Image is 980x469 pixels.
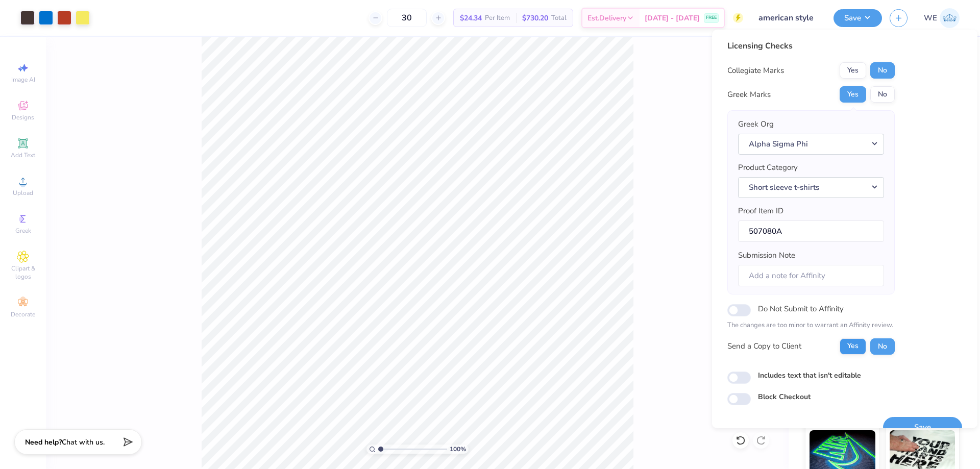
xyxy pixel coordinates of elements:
p: The changes are too minor to warrant an Affinity review. [727,320,895,331]
span: [DATE] - [DATE] [645,13,700,23]
span: 100 % [450,445,466,454]
button: Save [883,417,962,438]
button: No [870,86,895,103]
label: Do Not Submit to Affinity [758,302,844,315]
label: Proof Item ID [738,205,783,217]
button: Yes [840,338,866,355]
span: Image AI [11,76,35,84]
button: Alpha Sigma Phi [738,134,884,155]
button: Yes [840,86,866,103]
span: $24.34 [460,13,482,23]
label: Submission Note [738,250,795,261]
div: Collegiate Marks [727,65,784,77]
span: Total [551,13,567,23]
span: Decorate [11,310,35,318]
span: $730.20 [522,13,548,23]
a: WE [924,8,960,28]
button: Yes [840,62,866,79]
input: Add a note for Affinity [738,265,884,287]
div: Send a Copy to Client [727,340,801,352]
button: No [870,338,895,355]
button: No [870,62,895,79]
input: Untitled Design [751,8,826,28]
span: Designs [12,113,34,121]
span: Upload [13,189,33,197]
input: – – [387,9,427,27]
span: Est. Delivery [587,13,626,23]
label: Product Category [738,162,798,174]
img: Werrine Empeynado [940,8,960,28]
div: Greek Marks [727,89,771,101]
div: Licensing Checks [727,40,895,52]
span: Clipart & logos [5,264,41,281]
span: Add Text [11,151,35,159]
label: Includes text that isn't editable [758,370,861,381]
span: FREE [706,14,717,21]
span: WE [924,12,937,24]
span: Chat with us. [62,437,105,447]
button: Save [834,9,882,27]
strong: Need help? [25,437,62,447]
span: Per Item [485,13,510,23]
label: Greek Org [738,118,774,130]
button: Short sleeve t-shirts [738,177,884,198]
span: Greek [15,227,31,235]
label: Block Checkout [758,391,811,402]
